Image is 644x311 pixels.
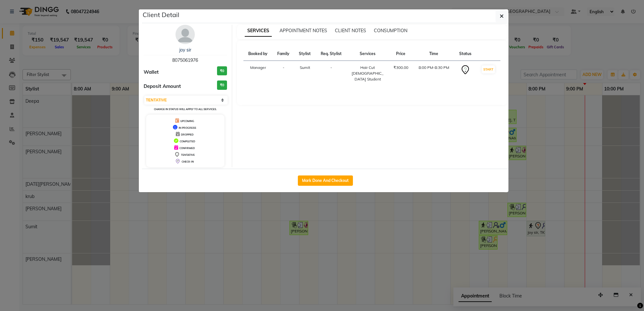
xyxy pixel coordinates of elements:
[181,133,194,136] span: DROPPED
[154,108,217,111] small: Change in status will apply to all services.
[273,61,294,86] td: -
[482,65,495,73] button: START
[172,57,198,63] span: 8075061976
[347,47,389,61] th: Services
[316,47,347,61] th: Req. Stylist
[245,25,272,37] span: SERVICES
[413,47,455,61] th: Time
[374,28,407,33] span: CONSUMPTION
[217,66,227,76] h3: ₹0
[180,119,194,123] span: UPCOMING
[179,47,191,53] a: joy sir
[180,140,195,143] span: COMPLETED
[316,61,347,86] td: -
[300,65,310,70] span: Sumit
[335,28,366,33] span: CLIENT NOTES
[143,10,179,20] h5: Client Detail
[393,65,409,71] div: ₹300.00
[179,146,195,150] span: CONFIRMED
[279,28,327,33] span: APPOINTMENT NOTES
[144,69,159,76] span: Wallet
[294,47,316,61] th: Stylist
[243,47,273,61] th: Booked by
[181,153,195,156] span: TENTATIVE
[413,61,455,86] td: 8:00 PM-8:30 PM
[455,47,476,61] th: Status
[273,47,294,61] th: Family
[351,65,385,82] div: Hair Cut [DEMOGRAPHIC_DATA] Student
[389,47,413,61] th: Price
[144,83,181,90] span: Deposit Amount
[298,175,353,186] button: Mark Done And Checkout
[243,61,273,86] td: Manager
[217,80,227,90] h3: ₹0
[182,160,194,163] span: CHECK-IN
[175,25,195,44] img: avatar
[179,126,196,129] span: IN PROGRESS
